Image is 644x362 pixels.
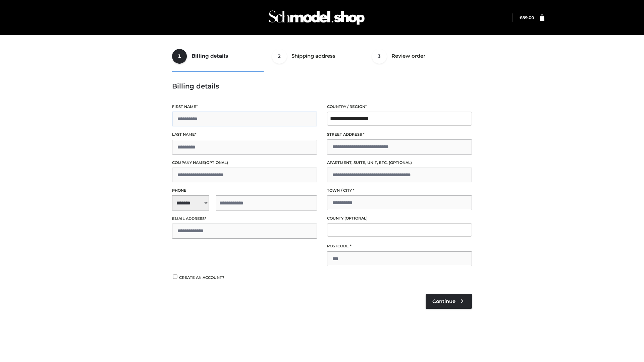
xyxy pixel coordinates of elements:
label: Company name [172,160,317,166]
label: Email address [172,216,317,222]
label: Last name [172,131,317,138]
label: Apartment, suite, unit, etc. [327,160,472,166]
label: County [327,215,472,222]
label: First name [172,104,317,110]
span: (optional) [205,160,228,165]
span: Create an account? [179,275,224,280]
span: (optional) [389,160,412,165]
label: Postcode [327,243,472,249]
bdi: 89.00 [520,15,534,20]
span: (optional) [344,216,368,221]
h3: Billing details [172,82,472,90]
span: Continue [432,298,455,304]
a: Continue [426,294,472,309]
label: Street address [327,131,472,138]
label: Country / Region [327,104,472,110]
label: Phone [172,187,317,194]
img: Schmodel Admin 964 [266,4,367,31]
span: £ [520,15,522,20]
input: Create an account? [172,275,178,279]
label: Town / City [327,187,472,194]
a: £89.00 [520,15,534,20]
